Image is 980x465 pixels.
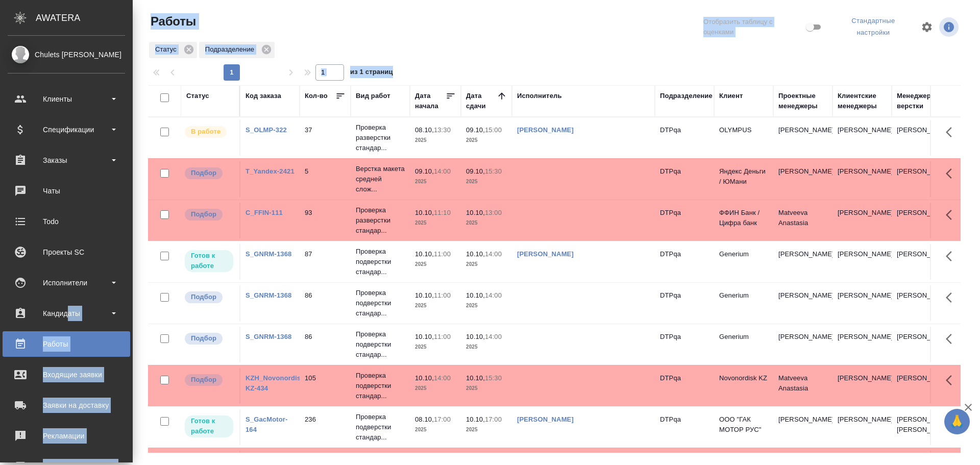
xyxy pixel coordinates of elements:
a: Todo [3,209,130,234]
span: из 1 страниц [350,66,393,81]
div: Дата начала [415,91,446,111]
a: S_GNRM-1368 [246,333,291,340]
p: 10.10, [466,250,485,258]
td: 87 [300,244,351,280]
button: Здесь прячутся важные кнопки [940,409,964,434]
td: [PERSON_NAME] [773,120,832,156]
td: 93 [300,203,351,238]
p: Подбор [191,292,216,302]
div: Можно подбирать исполнителей [184,332,234,346]
button: Здесь прячутся важные кнопки [940,203,964,227]
button: Здесь прячутся важные кнопки [940,161,964,186]
p: 14:00 [434,167,451,175]
p: [PERSON_NAME] [897,249,946,259]
td: 86 [300,285,351,321]
p: 13:30 [434,126,451,134]
td: [PERSON_NAME] [832,368,892,404]
a: T_Yandex-2421 [246,167,295,175]
p: 2025 [415,383,456,394]
a: KZH_Novonordisk-KZ-434 [246,374,307,392]
p: ООО "ГАК МОТОР РУС" [719,414,768,435]
div: Исполнитель может приступить к работе [184,414,234,438]
a: [PERSON_NAME] [517,250,574,258]
p: 09.10, [466,167,485,175]
div: Исполнитель может приступить к работе [184,249,234,273]
div: Chulets [PERSON_NAME] [8,49,125,60]
td: [PERSON_NAME] [773,327,832,362]
div: Менеджеры верстки [897,91,946,111]
td: [PERSON_NAME] [832,409,892,445]
div: Todo [8,214,125,229]
p: Готов к работе [191,251,227,271]
p: 2025 [415,301,456,311]
span: Отобразить таблицу с оценками [703,17,804,37]
p: 10.10, [466,415,485,423]
p: 2025 [466,135,507,145]
a: Рекламации [3,423,130,449]
p: 15:30 [485,167,502,175]
td: DTPqa [655,244,714,280]
p: Generium [719,249,768,259]
td: DTPqa [655,285,714,321]
div: Исполнитель [517,91,562,101]
button: 🙏 [944,409,970,434]
p: 10.10, [415,291,434,299]
a: Входящие заявки [3,362,130,387]
div: Подразделение [660,91,713,101]
p: [PERSON_NAME] [897,166,946,177]
p: 10.10, [466,333,485,340]
button: Здесь прячутся важные кнопки [940,244,964,268]
td: [PERSON_NAME] [832,161,892,197]
span: Посмотреть информацию [939,17,961,37]
div: Проектные менеджеры [778,91,827,111]
p: Подбор [191,333,216,344]
p: Верстка макета средней слож... [356,164,405,194]
p: Проверка подверстки стандар... [356,371,405,401]
td: [PERSON_NAME] [832,120,892,156]
p: Подбор [191,209,216,219]
td: DTPqa [655,327,714,362]
div: Можно подбирать исполнителей [184,166,234,180]
div: Кандидаты [8,306,125,321]
div: Код заказа [246,91,281,101]
p: 10.10, [415,250,434,258]
td: 86 [300,327,351,362]
td: DTPqa [655,409,714,445]
td: Matveeva Anastasia [773,203,832,238]
p: 17:00 [434,415,451,423]
a: Чаты [3,178,130,204]
p: 2025 [415,218,456,228]
td: [PERSON_NAME] [773,161,832,197]
p: 2025 [415,177,456,187]
div: Исполнители [8,275,125,290]
td: Matveeva Anastasia [773,368,832,404]
p: Статус [155,44,180,55]
td: DTPqa [655,120,714,156]
span: 🙏 [948,411,966,432]
div: Клиенты [8,91,125,107]
p: Подбор [191,375,216,385]
td: DTPqa [655,203,714,238]
p: 10.10, [466,374,485,382]
div: Кол-во [305,91,328,101]
span: Работы [148,13,196,30]
p: 14:00 [485,250,502,258]
p: 2025 [466,342,507,352]
div: Спецификации [8,122,125,137]
a: S_OLMP-322 [246,126,287,134]
p: [PERSON_NAME] [897,125,946,135]
p: Generium [719,290,768,301]
td: [PERSON_NAME] [832,244,892,280]
div: Статус [186,91,209,101]
p: 2025 [415,425,456,435]
div: Клиентские менеджеры [838,91,887,111]
td: [PERSON_NAME] [832,285,892,321]
div: Можно подбирать исполнителей [184,208,234,222]
a: C_FFIN-111 [246,209,283,216]
button: Здесь прячутся важные кнопки [940,120,964,144]
div: Подразделение [199,42,275,58]
td: [PERSON_NAME] [773,244,832,280]
div: Вид работ [356,91,390,101]
p: Подбор [191,168,216,178]
p: 2025 [415,135,456,145]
